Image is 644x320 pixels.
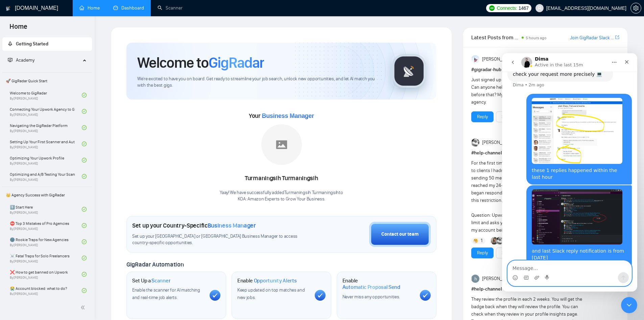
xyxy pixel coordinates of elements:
[82,288,87,293] span: check-circle
[471,159,590,234] div: For the first time, I decided to send follow-up messages to clients I hadn't worked with for over...
[82,125,87,130] span: check-circle
[489,5,495,11] img: upwork-logo.png
[482,139,515,146] span: [PERSON_NAME]
[132,287,200,300] span: Enable the scanner for AI matching and real-time job alerts.
[8,41,13,46] span: rocket
[491,237,498,244] img: Korlan
[137,76,381,89] span: We're excited to have you on board. Get ready to streamline your job search, unlock new opportuni...
[473,238,478,243] img: 🤔
[3,74,91,88] span: 🚀 GigRadar Quick Start
[220,173,343,184] div: Turmaningsih Turmaningsih
[254,277,297,284] span: Opportunity Alerts
[16,41,48,47] span: Getting Started
[497,4,517,12] span: Connects:
[8,57,34,63] span: Academy
[10,234,82,249] a: 🌚 Rookie Traps for New AgenciesBy[PERSON_NAME]
[570,34,614,42] a: Join GigRadar Slack Community
[342,277,414,291] h1: Enable
[537,6,542,10] span: user
[2,37,92,51] li: Getting Started
[369,222,431,247] button: Contact our team
[496,237,504,244] img: Pavel
[471,66,619,73] h1: # gigradar-hub
[481,237,482,244] span: 1
[496,111,537,122] button: See the details
[10,218,82,233] a: ⛔ Top 3 Mistakes of Pro AgenciesBy[PERSON_NAME]
[621,297,637,313] iframe: Intercom live chat
[526,36,547,40] span: 5 hours ago
[519,4,529,12] span: 1467
[502,249,531,257] a: See the details
[381,231,419,238] div: Contact our team
[82,158,87,163] span: check-circle
[342,284,400,291] span: Automatic Proposal Send
[482,275,515,282] span: [PERSON_NAME]
[4,22,33,36] span: Home
[220,196,343,202] p: KOA: Amazon Experts to Grow Your Business .
[472,275,480,283] img: haider ali
[82,207,87,212] span: check-circle
[79,5,100,11] a: homeHome
[630,5,641,11] a: setting
[249,112,314,120] span: Your
[158,5,183,11] a: searchScanner
[6,3,10,14] img: logo
[132,222,256,229] h1: Set up your Country-Specific
[471,76,590,106] div: Just signed up [DATE], my onboarding call is not till [DATE]. Can anyone help me to get started t...
[82,239,87,244] span: check-circle
[82,223,87,228] span: check-circle
[82,256,87,260] span: check-circle
[82,93,87,98] span: check-circle
[80,304,87,311] span: double-left
[477,249,488,257] a: Reply
[209,54,264,72] span: GigRadar
[82,142,87,146] span: check-circle
[3,188,91,202] span: 👑 Agency Success with GigRadar
[10,202,82,217] a: 1️⃣ Start HereBy[PERSON_NAME]
[477,113,488,121] a: Reply
[237,287,305,300] span: Keep updated on top matches and new jobs.
[342,294,400,300] span: Never miss any opportunities.
[151,277,170,284] span: Scanner
[10,136,82,151] a: Setting Up Your First Scanner and Auto-BidderBy[PERSON_NAME]
[132,233,311,246] span: Set up your [GEOGRAPHIC_DATA] or [GEOGRAPHIC_DATA] Business Manager to access country-specific op...
[132,277,170,284] h1: Set Up a
[502,113,531,121] a: See the details
[502,53,637,292] iframe: Intercom live chat
[10,169,82,184] a: Optimizing and A/B Testing Your Scanner for Better ResultsBy[PERSON_NAME]
[472,138,480,147] img: Pavel
[615,35,619,40] span: export
[262,112,314,119] span: Business Manager
[10,283,82,298] a: 😭 Account blocked: what to do?By[PERSON_NAME]
[82,109,87,114] span: check-circle
[8,58,13,62] span: fund-projection-screen
[16,57,34,63] span: Academy
[471,33,520,42] span: Latest Posts from the GigRadar Community
[392,54,426,88] img: gigradar-logo.png
[472,55,480,63] img: Anisuzzaman Khan
[208,222,256,229] span: Business Manager
[615,34,619,41] a: export
[10,267,82,282] a: ❌ How to get banned on UpworkBy[PERSON_NAME]
[113,5,144,11] a: dashboardDashboard
[471,248,494,258] button: Reply
[237,277,297,284] h1: Enable
[630,3,641,14] button: setting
